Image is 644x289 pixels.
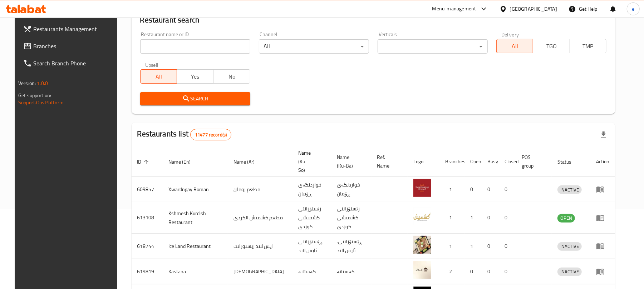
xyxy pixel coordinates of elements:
[331,259,372,284] td: کەستانە
[190,129,231,140] div: Total records count
[33,25,117,33] span: Restaurants Management
[557,186,582,194] span: INACTIVE
[499,146,516,177] th: Closed
[573,41,604,51] span: TMP
[596,214,609,222] div: Menu
[499,259,516,284] td: 0
[596,185,609,194] div: Menu
[377,153,399,170] span: Ref. Name
[163,259,228,284] td: Kastana
[228,259,292,284] td: [DEMOGRAPHIC_DATA]
[216,71,247,82] span: No
[522,153,543,170] span: POS group
[590,146,615,177] th: Action
[413,208,431,225] img: Kshmesh Kurdish Restaurant
[499,202,516,234] td: 0
[228,234,292,259] td: ايس لاند ريستورانت
[432,5,476,13] div: Menu-management
[298,149,323,174] span: Name (Ku-So)
[413,261,431,279] img: Kastana
[213,69,250,84] button: No
[557,185,582,194] div: INACTIVE
[557,242,582,250] span: INACTIVE
[557,268,582,276] span: INACTIVE
[145,62,158,67] label: Upsell
[18,38,122,55] a: Branches
[37,79,48,88] span: 1.0.0
[331,234,372,259] td: .ڕێستۆرانتی ئایس لاند
[143,71,174,82] span: All
[180,71,211,82] span: Yes
[140,69,177,84] button: All
[557,214,575,222] span: OPEN
[557,268,582,276] div: INACTIVE
[413,236,431,254] img: Ice Land Restaurant
[408,146,440,177] th: Logo
[440,259,465,284] td: 2
[331,177,372,202] td: خواردنگەی ڕۆمان
[465,146,482,177] th: Open
[169,158,200,166] span: Name (En)
[482,234,499,259] td: 0
[499,177,516,202] td: 0
[146,94,245,103] span: Search
[557,158,581,166] span: Status
[233,158,264,166] span: Name (Ar)
[132,234,163,259] td: 618744
[292,177,331,202] td: خواردنگەی ڕۆمان
[33,42,117,50] span: Branches
[18,98,64,107] a: Support.OpsPlatform
[596,242,609,250] div: Menu
[137,129,232,140] h2: Restaurants list
[440,202,465,234] td: 1
[132,202,163,234] td: 613108
[440,146,465,177] th: Branches
[228,202,292,234] td: مطعم كشميش الكردي
[440,234,465,259] td: 1
[501,32,519,37] label: Delivery
[228,177,292,202] td: مطعم رومان
[163,202,228,234] td: Kshmesh Kurdish Restaurant
[496,39,533,53] button: All
[499,234,516,259] td: 0
[632,5,634,13] span: e
[570,39,606,53] button: TMP
[482,146,499,177] th: Busy
[18,79,36,88] span: Version:
[465,202,482,234] td: 1
[465,259,482,284] td: 0
[18,91,51,100] span: Get support on:
[292,234,331,259] td: ڕێستۆرانتی ئایس لاند
[18,20,122,38] a: Restaurants Management
[533,39,570,53] button: TGO
[177,69,213,84] button: Yes
[132,177,163,202] td: 609857
[510,5,557,13] div: [GEOGRAPHIC_DATA]
[191,131,231,138] span: 11477 record(s)
[292,259,331,284] td: کەستانە
[337,153,363,170] span: Name (Ku-Ba)
[482,202,499,234] td: 0
[536,41,567,51] span: TGO
[132,259,163,284] td: 619819
[18,55,122,72] a: Search Branch Phone
[331,202,372,234] td: رێستۆرانتی کشمیشى كوردى
[482,259,499,284] td: 0
[378,39,488,54] div: ​
[163,177,228,202] td: Xwardngay Roman
[292,202,331,234] td: رێستۆرانتی کشمیشى كوردى
[595,126,612,143] div: Export file
[413,179,431,197] img: Xwardngay Roman
[137,158,151,166] span: ID
[596,267,609,276] div: Menu
[465,234,482,259] td: 1
[465,177,482,202] td: 0
[140,92,250,105] button: Search
[259,39,369,54] div: All
[33,59,117,68] span: Search Branch Phone
[440,177,465,202] td: 1
[140,39,250,54] input: Search for restaurant name or ID..
[482,177,499,202] td: 0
